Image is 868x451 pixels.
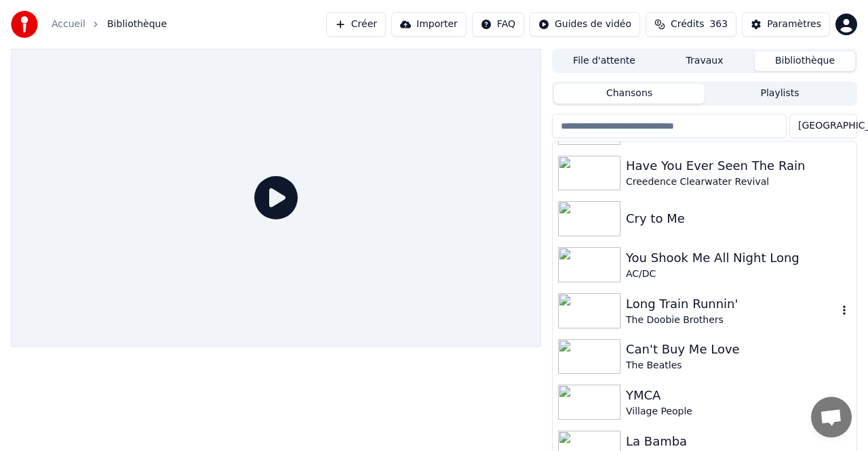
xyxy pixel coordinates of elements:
button: Paramètres [742,12,830,37]
div: Cry to Me [626,209,851,228]
div: You Shook Me All Night Long [626,249,851,267]
div: La Bamba [626,432,851,451]
span: Bibliothèque [107,18,167,31]
button: Guides de vidéo [530,12,640,37]
div: The Doobie Brothers [626,314,837,327]
img: youka [11,11,38,38]
div: Creedence Clearwater Revival [626,175,851,189]
div: Can't Buy Me Love [626,340,851,359]
div: Long Train Runnin' [626,295,837,314]
nav: breadcrumb [52,18,167,31]
button: Playlists [705,84,855,104]
button: Travaux [654,51,755,71]
div: YMCA [626,386,851,405]
button: Crédits363 [646,12,736,37]
button: FAQ [472,12,524,37]
a: Accueil [52,18,85,31]
button: File d'attente [554,51,654,71]
button: Chansons [554,84,705,104]
button: Importer [391,12,467,37]
button: Bibliothèque [755,51,855,71]
div: Village People [626,405,851,418]
span: 363 [709,18,728,31]
div: Ouvrir le chat [811,397,852,437]
button: Créer [326,12,386,37]
div: Paramètres [767,18,821,31]
div: The Beatles [626,359,851,372]
span: Crédits [671,18,704,31]
div: Have You Ever Seen The Rain [626,156,851,175]
div: AC/DC [626,267,851,281]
